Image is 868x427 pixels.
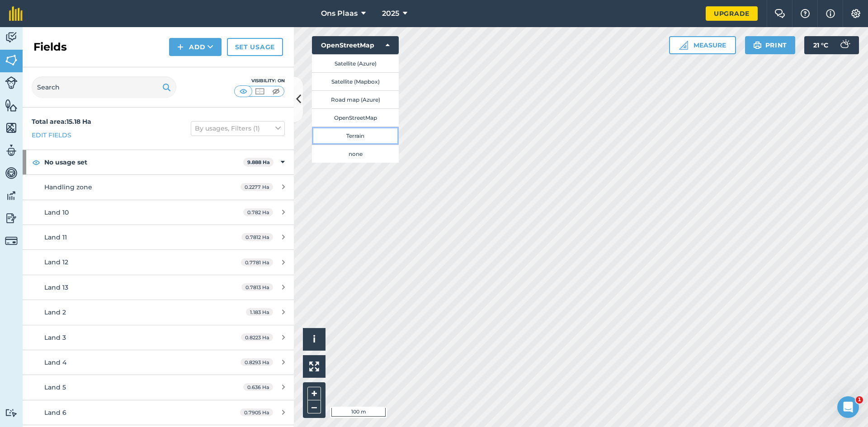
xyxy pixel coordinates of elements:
a: Land 60.7905 Ha [23,400,294,425]
span: 21 ° C [813,36,828,54]
button: OpenStreetMap [312,36,399,54]
span: Ons Plaas [321,8,358,19]
button: Add [169,38,222,56]
img: svg+xml;base64,PD94bWwgdmVyc2lvbj0iMS4wIiBlbmNvZGluZz0idXRmLTgiPz4KPCEtLSBHZW5lcmF0b3I6IEFkb2JlIE... [5,189,18,202]
span: 0.8293 Ha [241,358,273,366]
img: svg+xml;base64,PD94bWwgdmVyc2lvbj0iMS4wIiBlbmNvZGluZz0idXRmLTgiPz4KPCEtLSBHZW5lcmF0b3I6IEFkb2JlIE... [5,211,18,225]
a: Land 40.8293 Ha [23,350,294,375]
button: Satellite (Azure) [312,54,399,72]
div: No usage set9.888 Ha [23,150,294,174]
button: Print [745,36,796,54]
span: Handling zone [44,183,92,191]
img: svg+xml;base64,PD94bWwgdmVyc2lvbj0iMS4wIiBlbmNvZGluZz0idXRmLTgiPz4KPCEtLSBHZW5lcmF0b3I6IEFkb2JlIE... [5,235,18,247]
span: Land 12 [44,258,68,266]
a: Set usage [227,38,283,56]
button: none [312,145,399,163]
img: svg+xml;base64,PD94bWwgdmVyc2lvbj0iMS4wIiBlbmNvZGluZz0idXRmLTgiPz4KPCEtLSBHZW5lcmF0b3I6IEFkb2JlIE... [5,408,18,417]
img: svg+xml;base64,PD94bWwgdmVyc2lvbj0iMS4wIiBlbmNvZGluZz0idXRmLTgiPz4KPCEtLSBHZW5lcmF0b3I6IEFkb2JlIE... [5,144,18,157]
strong: 9.888 Ha [247,159,270,165]
span: 0.636 Ha [243,383,273,391]
span: Land 4 [44,358,66,366]
a: Land 110.7812 Ha [23,225,294,249]
span: Land 5 [44,383,66,391]
h2: Fields [33,40,67,54]
img: svg+xml;base64,PHN2ZyB4bWxucz0iaHR0cDovL3d3dy53My5vcmcvMjAwMC9zdmciIHdpZHRoPSI1NiIgaGVpZ2h0PSI2MC... [5,53,18,67]
span: 1.183 Ha [246,308,273,316]
strong: No usage set [44,150,243,174]
img: svg+xml;base64,PD94bWwgdmVyc2lvbj0iMS4wIiBlbmNvZGluZz0idXRmLTgiPz4KPCEtLSBHZW5lcmF0b3I6IEFkb2JlIE... [5,76,18,89]
span: 1 [856,396,863,404]
span: 2025 [382,8,399,19]
span: 0.8223 Ha [241,333,273,341]
img: fieldmargin Logo [9,6,23,21]
a: Land 50.636 Ha [23,375,294,399]
img: svg+xml;base64,PHN2ZyB4bWxucz0iaHR0cDovL3d3dy53My5vcmcvMjAwMC9zdmciIHdpZHRoPSIxOSIgaGVpZ2h0PSIyNC... [753,40,762,51]
img: A question mark icon [800,9,811,18]
strong: Total area : 15.18 Ha [32,117,91,126]
img: svg+xml;base64,PHN2ZyB4bWxucz0iaHR0cDovL3d3dy53My5vcmcvMjAwMC9zdmciIHdpZHRoPSI1NiIgaGVpZ2h0PSI2MC... [5,121,18,135]
span: Land 11 [44,233,67,241]
div: Visibility: On [234,77,285,84]
a: Land 21.183 Ha [23,300,294,324]
span: 0.782 Ha [243,208,273,216]
span: 0.7781 Ha [241,258,273,266]
span: Land 13 [44,283,68,291]
img: A cog icon [850,9,861,18]
span: Land 6 [44,408,66,417]
img: svg+xml;base64,PHN2ZyB4bWxucz0iaHR0cDovL3d3dy53My5vcmcvMjAwMC9zdmciIHdpZHRoPSIxOSIgaGVpZ2h0PSIyNC... [162,82,171,93]
a: Land 130.7813 Ha [23,275,294,300]
span: Land 3 [44,333,66,342]
a: Land 120.7781 Ha [23,250,294,274]
a: Land 100.782 Ha [23,200,294,225]
img: svg+xml;base64,PD94bWwgdmVyc2lvbj0iMS4wIiBlbmNvZGluZz0idXRmLTgiPz4KPCEtLSBHZW5lcmF0b3I6IEFkb2JlIE... [5,31,18,44]
img: svg+xml;base64,PHN2ZyB4bWxucz0iaHR0cDovL3d3dy53My5vcmcvMjAwMC9zdmciIHdpZHRoPSI1MCIgaGVpZ2h0PSI0MC... [254,87,265,96]
button: + [307,387,321,400]
img: svg+xml;base64,PHN2ZyB4bWxucz0iaHR0cDovL3d3dy53My5vcmcvMjAwMC9zdmciIHdpZHRoPSIxOCIgaGVpZ2h0PSIyNC... [32,157,40,168]
span: Land 2 [44,308,66,316]
a: Edit fields [32,130,71,140]
img: svg+xml;base64,PHN2ZyB4bWxucz0iaHR0cDovL3d3dy53My5vcmcvMjAwMC9zdmciIHdpZHRoPSI1NiIgaGVpZ2h0PSI2MC... [5,99,18,112]
img: Two speech bubbles overlapping with the left bubble in the forefront [774,9,785,18]
button: Measure [669,36,736,54]
span: 0.2277 Ha [241,183,273,191]
span: i [313,333,316,345]
a: Upgrade [706,6,758,21]
img: svg+xml;base64,PD94bWwgdmVyc2lvbj0iMS4wIiBlbmNvZGluZz0idXRmLTgiPz4KPCEtLSBHZW5lcmF0b3I6IEFkb2JlIE... [5,166,18,180]
a: Handling zone0.2277 Ha [23,175,294,199]
button: OpenStreetMap [312,108,399,127]
button: – [307,400,321,413]
button: i [303,328,325,351]
img: svg+xml;base64,PD94bWwgdmVyc2lvbj0iMS4wIiBlbmNvZGluZz0idXRmLTgiPz4KPCEtLSBHZW5lcmF0b3I6IEFkb2JlIE... [835,36,854,54]
img: svg+xml;base64,PHN2ZyB4bWxucz0iaHR0cDovL3d3dy53My5vcmcvMjAwMC9zdmciIHdpZHRoPSI1MCIgaGVpZ2h0PSI0MC... [238,87,249,96]
button: Satellite (Mapbox) [312,72,399,90]
span: Land 10 [44,208,69,216]
span: 0.7812 Ha [241,233,273,241]
img: svg+xml;base64,PHN2ZyB4bWxucz0iaHR0cDovL3d3dy53My5vcmcvMjAwMC9zdmciIHdpZHRoPSI1MCIgaGVpZ2h0PSI0MC... [270,87,282,96]
span: 0.7813 Ha [241,283,273,291]
iframe: Intercom live chat [837,396,859,418]
button: Terrain [312,127,399,145]
img: svg+xml;base64,PHN2ZyB4bWxucz0iaHR0cDovL3d3dy53My5vcmcvMjAwMC9zdmciIHdpZHRoPSIxNyIgaGVpZ2h0PSIxNy... [826,8,835,19]
button: Road map (Azure) [312,90,399,108]
button: By usages, Filters (1) [191,121,285,136]
button: 21 °C [804,36,859,54]
a: Land 30.8223 Ha [23,325,294,350]
img: Ruler icon [679,41,688,50]
img: svg+xml;base64,PHN2ZyB4bWxucz0iaHR0cDovL3d3dy53My5vcmcvMjAwMC9zdmciIHdpZHRoPSIxNCIgaGVpZ2h0PSIyNC... [177,42,184,52]
input: Search [32,76,176,98]
img: Four arrows, one pointing top left, one top right, one bottom right and the last bottom left [309,361,319,371]
span: 0.7905 Ha [240,408,273,416]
